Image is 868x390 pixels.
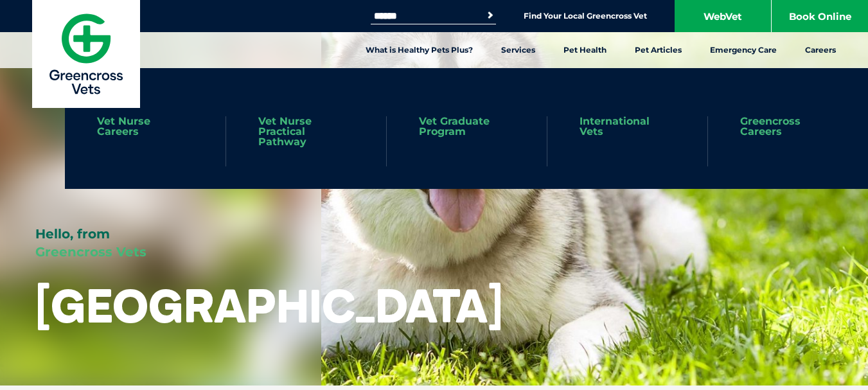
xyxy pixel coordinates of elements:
a: Find Your Local Greencross Vet [524,11,647,21]
a: Pet Health [549,32,621,68]
span: Hello, from [35,226,110,242]
a: Emergency Care [696,32,791,68]
a: Greencross Careers [740,116,836,137]
h1: [GEOGRAPHIC_DATA] [35,280,503,331]
a: Vet Nurse Practical Pathway [258,116,354,147]
button: Search [484,9,497,22]
a: Pet Articles [621,32,696,68]
a: Services [487,32,549,68]
a: International Vets [580,116,675,137]
span: Greencross Vets [35,244,146,260]
a: What is Healthy Pets Plus? [351,32,487,68]
a: Vet Nurse Careers [97,116,193,137]
a: Careers [791,32,850,68]
a: Vet Graduate Program [419,116,515,137]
